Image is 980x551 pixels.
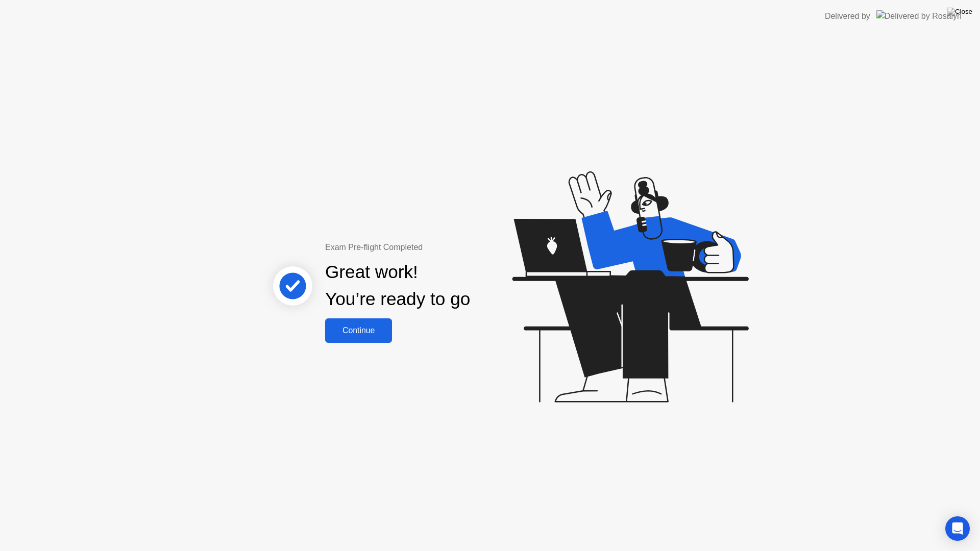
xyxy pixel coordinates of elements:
button: Continue [325,318,392,343]
div: Continue [328,326,389,335]
img: Close [947,8,972,16]
div: Open Intercom Messenger [945,516,970,541]
div: Delivered by [825,10,870,22]
div: Exam Pre-flight Completed [325,241,536,254]
img: Delivered by Rosalyn [876,10,962,22]
div: Great work! You’re ready to go [325,259,470,313]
